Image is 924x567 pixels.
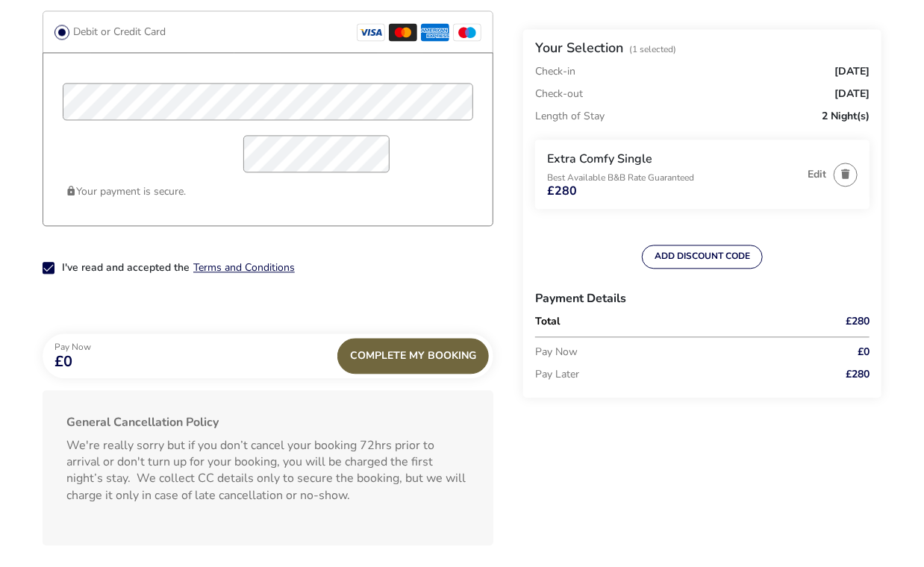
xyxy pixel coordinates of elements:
p: Pay Now [54,342,91,351]
p: Pay Now [535,342,802,364]
p: Length of Stay [535,106,605,128]
span: Complete My Booking [350,350,476,361]
button: Edit [808,169,826,181]
p: Total [535,317,802,328]
span: (1 Selected) [629,44,676,56]
p: Check-out [535,84,583,106]
p: Check-in [535,67,575,78]
span: [DATE] [834,67,870,78]
h2: Your Selection [535,40,623,57]
p: Your payment is secure. [66,180,470,203]
p: Pay Later [535,364,802,386]
input: card_name_pciproxy-7kg2tbczh5 [63,83,473,120]
span: 2 Night(s) [822,112,870,122]
span: £0 [54,354,91,369]
span: [DATE] [834,90,870,100]
div: Complete My Booking [337,338,489,374]
h3: Extra Comfy Single [547,152,800,168]
span: £0 [858,348,870,358]
b: General Cancellation Policy [66,414,219,430]
button: ADD DISCOUNT CODE [642,245,763,269]
span: £280 [846,370,870,380]
h3: Payment Details [535,281,870,317]
p: We're really sorry but if you don’t cancel your booking 72hrs prior to arrival or don't turn up f... [66,431,469,510]
span: £280 [846,317,870,328]
p-checkbox: 2-term_condi [43,262,56,275]
label: I've read and accepted the [62,263,190,273]
button: Terms and Conditions [193,262,295,273]
p: Best Available B&B Rate Guaranteed [547,174,800,183]
label: Debit or Credit Card [69,22,166,41]
span: £280 [547,186,577,198]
